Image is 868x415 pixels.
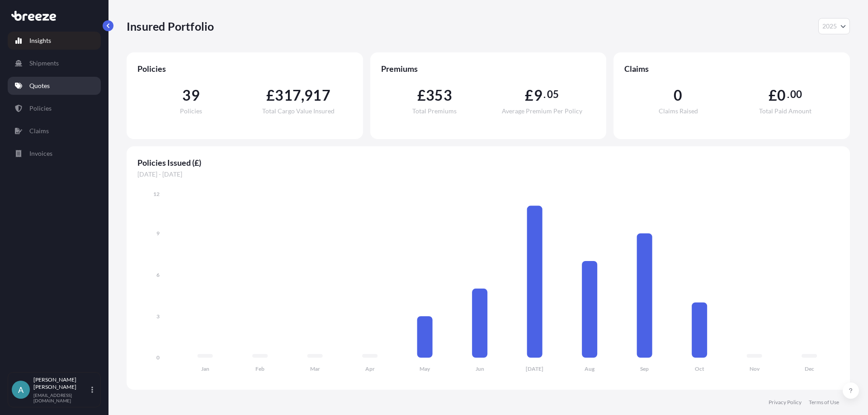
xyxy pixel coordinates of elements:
[153,191,160,197] tspan: 12
[156,271,160,278] tspan: 6
[585,365,595,372] tspan: Aug
[8,145,101,163] a: Invoices
[822,22,837,31] span: 2025
[674,88,682,103] span: 0
[29,104,52,113] p: Policies
[18,385,24,394] span: A
[547,91,559,98] span: 05
[543,91,546,98] span: .
[750,365,760,372] tspan: Nov
[137,63,352,74] span: Policies
[180,108,202,114] span: Policies
[182,88,199,103] span: 39
[417,88,426,103] span: £
[365,365,375,372] tspan: Apr
[262,108,335,114] span: Total Cargo Value Insured
[156,354,160,361] tspan: 0
[29,59,59,68] p: Shipments
[29,36,51,45] p: Insights
[301,88,304,103] span: ,
[33,392,90,403] p: [EMAIL_ADDRESS][DOMAIN_NAME]
[29,81,50,90] p: Quotes
[156,230,160,237] tspan: 9
[412,108,457,114] span: Total Premiums
[525,88,533,103] span: £
[769,399,802,406] a: Privacy Policy
[420,365,430,372] tspan: May
[29,149,52,158] p: Invoices
[777,88,786,103] span: 0
[381,63,596,74] span: Premiums
[33,376,90,391] p: [PERSON_NAME] [PERSON_NAME]
[790,91,802,98] span: 00
[255,365,264,372] tspan: Feb
[29,126,49,135] p: Claims
[476,365,484,372] tspan: Jun
[805,365,814,372] tspan: Dec
[310,365,320,372] tspan: Mar
[8,122,101,140] a: Claims
[275,88,301,103] span: 317
[127,19,214,33] p: Insured Portfolio
[818,18,850,34] button: Year Selector
[769,88,777,103] span: £
[534,88,542,103] span: 9
[137,157,839,168] span: Policies Issued (£)
[659,108,698,114] span: Claims Raised
[8,77,101,95] a: Quotes
[266,88,275,103] span: £
[156,313,160,320] tspan: 3
[526,365,543,372] tspan: [DATE]
[8,99,101,117] a: Policies
[8,32,101,50] a: Insights
[201,365,209,372] tspan: Jan
[787,91,789,98] span: .
[426,88,452,103] span: 353
[695,365,704,372] tspan: Oct
[8,54,101,72] a: Shipments
[809,399,839,406] a: Terms of Use
[137,170,839,179] span: [DATE] - [DATE]
[759,108,811,114] span: Total Paid Amount
[640,365,649,372] tspan: Sep
[624,63,839,74] span: Claims
[502,108,582,114] span: Average Premium Per Policy
[304,88,330,103] span: 917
